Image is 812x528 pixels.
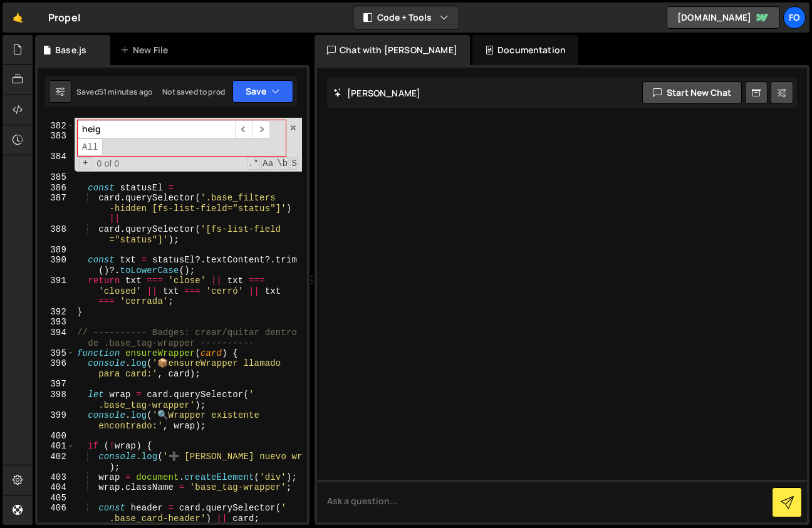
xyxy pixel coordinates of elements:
div: 395 [38,348,75,359]
div: 384 [38,152,75,172]
div: 392 [38,307,75,318]
div: Not saved to prod [162,86,225,97]
span: Search In Selection [290,157,298,170]
div: Base.js [55,44,86,56]
div: 403 [38,472,75,483]
div: Propel [48,10,80,25]
div: 382 [38,121,75,132]
div: 396 [38,358,75,379]
span: ​ [252,120,270,138]
a: fo [783,6,806,29]
span: CaseSensitive Search [261,157,274,170]
span: 0 of 0 [92,158,125,169]
div: 389 [38,245,75,256]
div: 387 [38,193,75,224]
div: Chat with [PERSON_NAME] [315,35,470,65]
div: 405 [38,493,75,504]
a: [DOMAIN_NAME] [667,6,779,29]
button: Code + Tools [353,6,459,29]
button: Save [232,80,293,103]
span: RegExp Search [247,157,260,170]
div: Documentation [472,35,578,65]
span: Toggle Replace mode [79,157,92,169]
div: 402 [38,452,75,472]
div: 386 [38,183,75,194]
div: 394 [38,328,75,348]
div: 388 [38,224,75,245]
div: 385 [38,172,75,183]
input: Search for [78,120,235,138]
div: 398 [38,390,75,410]
span: Alt-Enter [78,138,103,157]
div: 397 [38,379,75,390]
div: Saved [76,86,152,97]
span: Whole Word Search [276,157,289,170]
div: 404 [38,482,75,493]
div: 391 [38,276,75,307]
div: 401 [38,441,75,452]
div: 390 [38,255,75,276]
span: ​ [235,120,252,138]
div: 400 [38,431,75,442]
h2: [PERSON_NAME] [333,87,420,99]
div: 383 [38,131,75,152]
div: New File [120,44,173,56]
button: Start new chat [642,81,742,104]
a: 🤙 [3,3,33,33]
div: 393 [38,317,75,328]
div: 406 [38,503,75,524]
div: 51 minutes ago [99,86,152,97]
div: 399 [38,410,75,431]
